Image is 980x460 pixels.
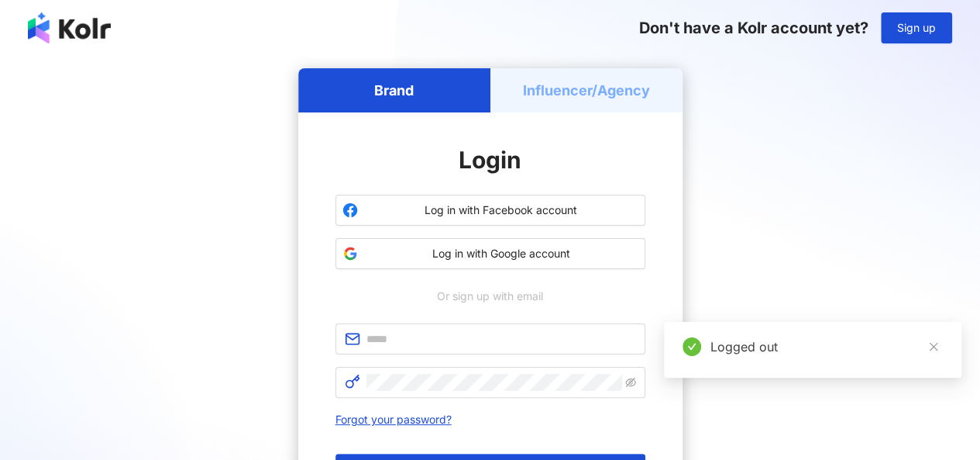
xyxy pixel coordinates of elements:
button: Log in with Google account [335,238,645,269]
span: Log in with Facebook account [364,202,638,218]
button: Log in with Facebook account [335,195,645,226]
span: Don't have a Kolr account yet? [639,19,868,37]
span: check-circle [683,337,701,356]
button: Sign up [881,12,952,43]
span: close [928,341,939,352]
div: Logged out [710,337,943,356]
a: Forgot your password? [335,413,452,426]
span: Login [459,146,521,174]
img: logo [28,12,111,43]
span: Or sign up with email [426,288,554,305]
span: Sign up [897,22,936,34]
h5: Influencer/Agency [523,81,650,100]
span: eye-invisible [625,377,636,388]
h5: Brand [374,81,414,100]
span: Log in with Google account [364,246,638,261]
